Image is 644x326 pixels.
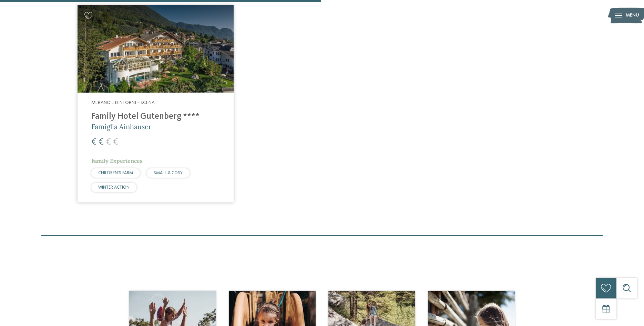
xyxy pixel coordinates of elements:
img: Family Hotel Gutenberg **** [78,5,234,93]
span: CHILDREN’S FARM [98,171,133,175]
span: Famiglia Ainhauser [91,122,152,131]
span: € [106,138,111,147]
span: € [91,138,96,147]
span: € [113,138,118,147]
span: Merano e dintorni – Scena [91,100,155,105]
a: Cercate un hotel per famiglie? Qui troverete solo i migliori! Merano e dintorni – Scena Family Ho... [78,5,234,202]
span: SMALL & COSY [154,171,183,175]
span: € [99,138,104,147]
span: WINTER ACTION [98,185,130,190]
span: Family Experiences [91,157,143,164]
h4: Family Hotel Gutenberg **** [91,112,220,122]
